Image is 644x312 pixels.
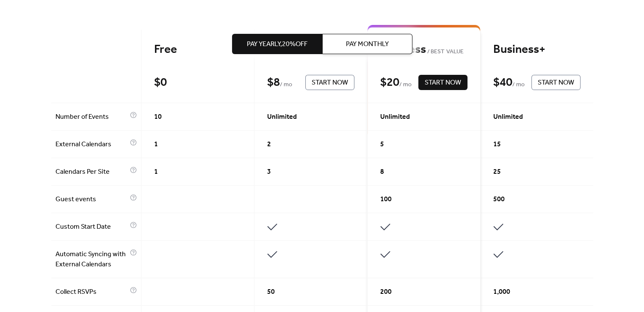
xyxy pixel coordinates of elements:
span: 100 [380,194,392,205]
span: Unlimited [380,112,410,122]
span: 1 [154,167,158,177]
span: BEST VALUE [426,47,464,57]
span: 25 [493,167,501,177]
span: Unlimited [267,112,297,122]
span: 2 [267,140,271,150]
span: 1,000 [493,287,510,297]
span: Unlimited [493,112,523,122]
div: $ 8 [267,75,280,90]
span: 5 [380,140,384,150]
span: Pay Monthly [346,39,389,49]
span: / mo [512,80,525,90]
button: Pay Yearly,20%off [232,34,322,54]
span: Start Now [538,78,574,88]
span: 15 [493,140,501,150]
span: 8 [380,167,384,177]
span: 50 [267,287,275,297]
div: Free [154,42,241,57]
span: Calendars Per Site [55,167,128,177]
div: $ 40 [493,75,512,90]
button: Start Now [531,75,580,90]
span: Start Now [312,78,348,88]
span: 200 [380,287,392,297]
span: 1 [154,140,158,150]
span: Custom Start Date [55,222,128,232]
span: Guest events [55,194,128,205]
span: 10 [154,112,162,122]
div: Business+ [493,42,580,57]
span: Pay Yearly, 20% off [247,39,307,49]
span: Number of Events [55,112,128,122]
div: Business [380,42,467,57]
div: $ 20 [380,75,399,90]
span: Automatic Syncing with External Calendars [55,249,128,270]
span: / mo [280,80,292,90]
span: 500 [493,194,505,205]
button: Pay Monthly [322,34,412,54]
div: $ 0 [154,75,167,90]
span: 3 [267,167,271,177]
span: / mo [399,80,412,90]
span: External Calendars [55,140,128,150]
button: Start Now [418,75,467,90]
span: Collect RSVPs [55,287,128,297]
span: Start Now [425,78,461,88]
